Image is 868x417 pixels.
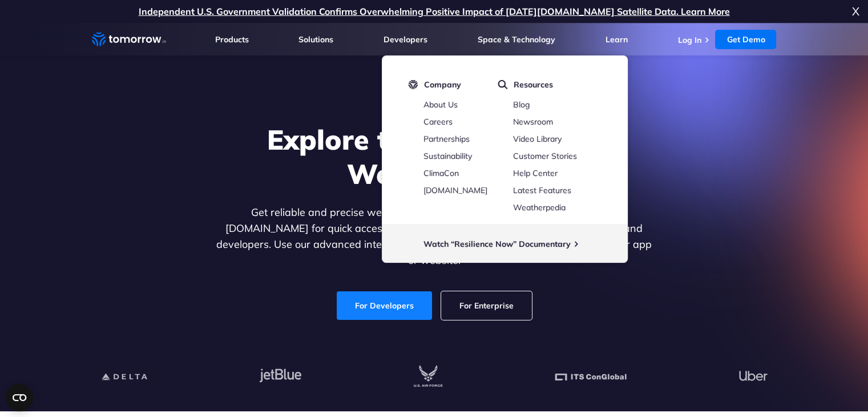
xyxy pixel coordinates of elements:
a: Independent U.S. Government Validation Confirms Overwhelming Positive Impact of [DATE][DOMAIN_NAM... [139,6,730,17]
img: magnifier.svg [498,79,508,90]
a: Partnerships [423,134,470,144]
a: Developers [383,34,427,45]
a: Blog [513,99,530,110]
img: tio-logo-icon.svg [408,79,418,90]
a: Solutions [298,34,333,45]
h1: Explore the World’s Best Weather API [214,122,655,191]
p: Get reliable and precise weather data through our free API. Count on [DATE][DOMAIN_NAME] for quic... [214,205,655,268]
a: Space & Technology [478,34,555,45]
span: Resources [514,79,553,90]
a: Products [215,34,249,45]
a: Learn [605,34,628,45]
a: Help Center [513,168,558,178]
a: About Us [423,99,458,110]
a: Get Demo [715,30,776,49]
a: For Developers [337,291,432,320]
button: Open CMP widget [6,384,33,411]
a: Careers [423,117,453,127]
a: Customer Stories [513,151,577,161]
a: ClimaCon [423,168,459,178]
a: Log In [677,35,701,45]
a: Latest Features [513,185,571,195]
a: [DOMAIN_NAME] [423,185,487,195]
span: Company [424,79,461,90]
a: Video Library [513,134,562,144]
a: Weatherpedia [513,202,566,212]
a: Sustainability [423,151,472,161]
a: Home link [92,31,166,48]
a: Watch “Resilience Now” Documentary [423,239,571,249]
a: Newsroom [513,117,553,127]
a: For Enterprise [441,291,532,320]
